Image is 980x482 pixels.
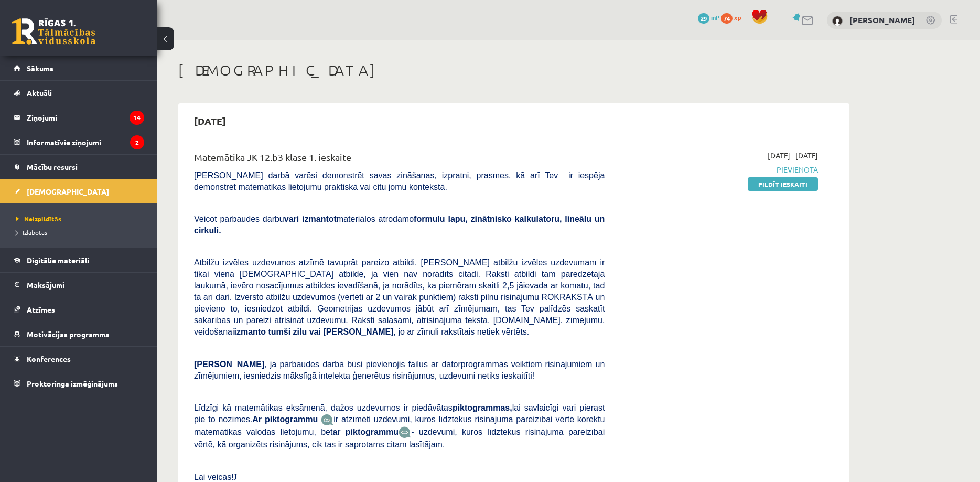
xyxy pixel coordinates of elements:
span: Sākums [27,63,53,73]
a: 74 xp [721,13,746,22]
span: Konferences [27,354,71,363]
span: Aktuāli [27,88,52,98]
b: Ar piktogrammu [252,415,318,424]
span: xp [734,13,741,22]
span: [PERSON_NAME] darbā varēsi demonstrēt savas zināšanas, izpratni, prasmes, kā arī Tev ir iespēja d... [194,171,605,191]
b: formulu lapu, zinātnisko kalkulatoru, lineālu un cirkuli. [194,215,605,235]
span: J [234,473,237,481]
span: [DEMOGRAPHIC_DATA] [27,187,109,196]
legend: Informatīvie ziņojumi [27,130,144,154]
span: , ja pārbaudes darbā būsi pievienojis failus ar datorprogrammās veiktiem risinājumiem un zīmējumi... [194,360,605,380]
a: [PERSON_NAME] [849,15,915,25]
span: Atbilžu izvēles uzdevumos atzīmē tavuprāt pareizo atbildi. [PERSON_NAME] atbilžu izvēles uzdevuma... [194,258,605,336]
span: Lai veicās! [194,473,234,481]
span: Proktoringa izmēģinājums [27,379,118,388]
a: Proktoringa izmēģinājums [14,371,144,395]
h1: [DEMOGRAPHIC_DATA] [178,61,849,79]
a: Neizpildītās [16,214,147,223]
legend: Ziņojumi [27,105,144,130]
a: Mācību resursi [14,155,144,179]
a: Informatīvie ziņojumi2 [14,130,144,154]
a: Digitālie materiāli [14,248,144,272]
a: Konferences [14,347,144,371]
img: JfuEzvunn4EvwAAAAASUVORK5CYII= [321,414,333,426]
b: ar piktogrammu [332,427,399,436]
b: piktogrammas, [453,403,512,412]
span: Digitālie materiāli [27,255,89,265]
span: ir atzīmēti uzdevumi, kuros līdztekus risinājuma pareizībai vērtē korektu matemātikas valodas lie... [194,415,605,436]
span: Izlabotās [16,228,47,237]
img: Jēkabs Zelmenis [832,16,843,26]
a: Aktuāli [14,81,144,105]
span: 29 [698,13,709,24]
span: Mācību resursi [27,162,78,172]
a: Motivācijas programma [14,322,144,346]
a: Atzīmes [14,297,144,322]
a: Sākums [14,56,144,80]
span: Veicot pārbaudes darbu materiālos atrodamo [194,215,605,235]
span: Atzīmes [27,305,55,314]
span: Līdzīgi kā matemātikas eksāmenā, dažos uzdevumos ir piedāvātas lai savlaicīgi vari pierast pie to... [194,403,605,424]
legend: Maksājumi [27,273,144,297]
a: Rīgas 1. Tālmācības vidusskola [12,18,95,45]
span: Motivācijas programma [27,329,110,339]
a: Maksājumi [14,273,144,297]
span: [DATE] - [DATE] [768,150,818,161]
a: Pildīt ieskaiti [748,177,818,191]
span: Neizpildītās [16,215,61,223]
img: wKvN42sLe3LLwAAAABJRU5ErkJggg== [399,426,411,438]
a: Ziņojumi14 [14,105,144,130]
i: 14 [130,111,144,125]
h2: [DATE] [184,109,236,133]
div: Matemātika JK 12.b3 klase 1. ieskaite [194,150,605,169]
span: 74 [721,13,733,24]
a: [DEMOGRAPHIC_DATA] [14,179,144,203]
span: [PERSON_NAME] [194,360,264,369]
b: tumši zilu vai [PERSON_NAME] [268,327,393,336]
span: mP [711,13,719,22]
a: Izlabotās [16,228,147,237]
span: Pievienota [620,164,818,175]
i: 2 [130,135,144,149]
b: vari izmantot [284,215,337,223]
b: izmanto [234,327,266,336]
a: 29 mP [698,13,719,22]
